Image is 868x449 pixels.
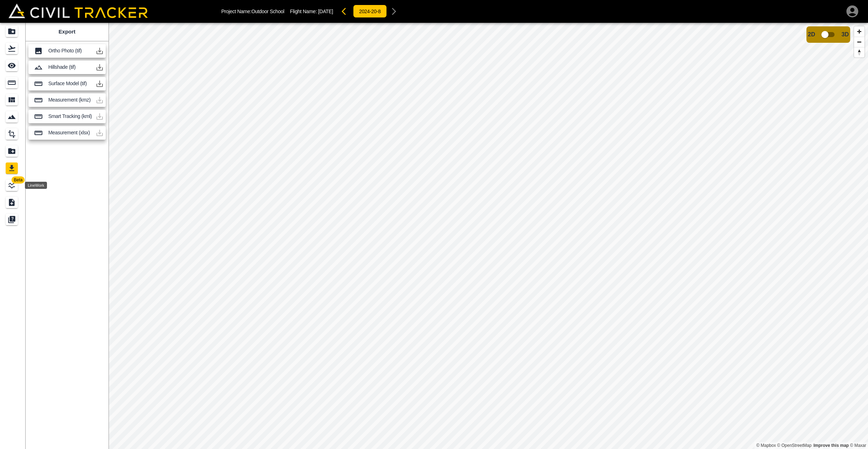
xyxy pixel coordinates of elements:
a: Map feedback [814,443,849,448]
p: Project Name: Outdoor School [221,9,284,14]
button: Zoom in [854,26,864,37]
img: Civil Tracker [9,4,148,18]
button: Zoom out [854,37,864,47]
p: Flight Name: [290,9,333,14]
div: LineWork [25,182,47,189]
button: Reset bearing to north [854,47,864,57]
button: 2024-20-8 [353,5,387,18]
a: Maxar [850,443,866,448]
span: [DATE] [318,9,333,14]
span: 3D [842,31,849,38]
a: Mapbox [756,443,776,448]
canvas: Map [109,23,868,449]
a: OpenStreetMap [777,443,812,448]
span: 2D [808,31,815,38]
